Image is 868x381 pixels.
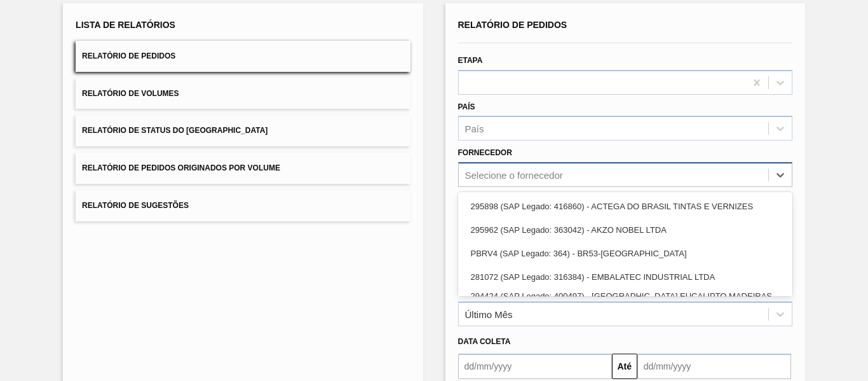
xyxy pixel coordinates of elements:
div: Selecione o fornecedor [465,170,563,181]
label: Etapa [458,56,483,65]
span: Relatório de Status do [GEOGRAPHIC_DATA] [82,126,268,135]
button: Relatório de Volumes [76,78,410,109]
label: País [458,102,475,111]
div: Último Mês [465,308,513,319]
label: Fornecedor [458,148,512,157]
span: Relatório de Pedidos [82,52,175,60]
span: Relatório de Pedidos [458,20,567,30]
button: Relatório de Pedidos [76,41,410,72]
span: Data coleta [458,337,511,346]
div: PBRV4 (SAP Legado: 364) - BR53-[GEOGRAPHIC_DATA] [458,242,792,265]
button: Relatório de Status do [GEOGRAPHIC_DATA] [76,115,410,146]
div: 295962 (SAP Legado: 363042) - AKZO NOBEL LTDA [458,218,792,242]
input: dd/mm/yyyy [458,354,612,379]
div: 295898 (SAP Legado: 416860) - ACTEGA DO BRASIL TINTAS E VERNIZES [458,195,792,218]
input: dd/mm/yyyy [637,354,791,379]
span: Relatório de Sugestões [82,201,189,210]
button: Até [612,354,637,379]
div: País [465,123,484,134]
span: Relatório de Pedidos Originados por Volume [82,163,280,172]
div: 281072 (SAP Legado: 316384) - EMBALATEC INDUSTRIAL LTDA [458,265,792,289]
button: Relatório de Sugestões [76,190,410,221]
span: Lista de Relatórios [76,20,175,30]
span: Relatório de Volumes [82,89,179,98]
div: 294424 (SAP Legado: 400497) - [GEOGRAPHIC_DATA] EUCALIPTO MADEIRAS LTDA [458,289,792,312]
button: Relatório de Pedidos Originados por Volume [76,153,410,184]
